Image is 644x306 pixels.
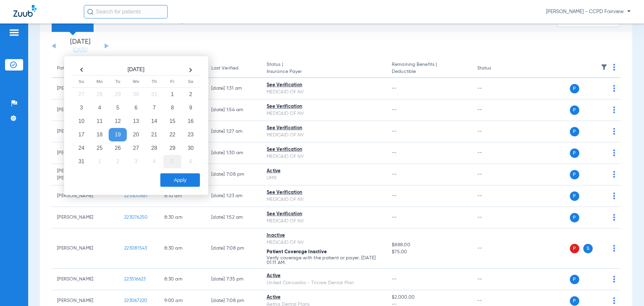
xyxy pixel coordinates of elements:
[267,153,381,160] div: MEDICAID OF NV
[570,170,579,179] span: P
[206,121,261,142] td: [DATE] 1:27 AM
[267,89,381,96] div: MEDICAID OF NV
[472,59,517,78] th: Status
[267,279,381,287] div: United Concordia - Tricare Dental Plan
[570,84,579,93] span: P
[570,296,579,306] span: P
[206,99,261,121] td: [DATE] 1:54 AM
[267,132,381,139] div: MEDICAID OF NV
[583,244,593,253] span: S
[546,8,631,15] span: [PERSON_NAME] - CCPD Fairview
[267,189,381,196] div: See Verification
[267,196,381,203] div: MEDICAID OF NV
[267,232,381,239] div: Inactive
[160,173,200,187] button: Apply
[52,185,119,207] td: [PERSON_NAME]
[124,193,148,198] span: 223300887
[206,207,261,228] td: [DATE] 1:52 AM
[613,85,615,92] img: group-dot-blue.svg
[472,142,517,164] td: --
[392,107,397,112] span: --
[206,78,261,99] td: [DATE] 1:31 AM
[267,250,327,254] span: Patient Coverage Inactive
[472,207,517,228] td: --
[267,218,381,225] div: MEDICAID OF NV
[267,103,381,110] div: See Verification
[601,64,607,71] img: filter.svg
[570,244,579,253] span: P
[159,269,206,290] td: 8:30 AM
[613,128,615,135] img: group-dot-blue.svg
[159,185,206,207] td: 8:10 AM
[124,298,147,303] span: 223067220
[267,168,381,175] div: Active
[392,150,397,155] span: --
[206,185,261,207] td: [DATE] 1:23 AM
[392,242,466,249] span: $888.00
[392,249,466,256] span: $75.00
[472,228,517,269] td: --
[613,214,615,221] img: group-dot-blue.svg
[613,192,615,199] img: group-dot-blue.svg
[472,78,517,99] td: --
[60,39,100,53] li: [DATE]
[91,64,181,76] th: [DATE]
[267,294,381,301] div: Active
[613,149,615,156] img: group-dot-blue.svg
[124,246,147,251] span: 223081543
[124,215,148,220] span: 223076250
[392,294,466,301] span: $2,000.00
[87,9,93,15] img: Search Icon
[613,64,615,71] img: group-dot-blue.svg
[472,185,517,207] td: --
[267,256,381,265] p: Verify coverage with the patient or payer. [DATE] 01:11 AM.
[124,277,146,281] span: 223516623
[52,228,119,269] td: [PERSON_NAME]
[570,213,579,222] span: P
[386,59,472,78] th: Remaining Benefits |
[206,142,261,164] td: [DATE] 1:30 AM
[267,68,381,75] span: Insurance Payer
[392,193,397,198] span: --
[60,47,100,53] a: [DATE]
[206,164,261,185] td: [DATE] 7:08 PM
[472,121,517,142] td: --
[472,269,517,290] td: --
[267,146,381,153] div: See Verification
[267,239,381,246] div: MEDICAID OF NV
[57,65,113,72] div: Patient Name
[392,215,397,220] span: --
[570,105,579,115] span: P
[267,272,381,279] div: Active
[267,110,381,117] div: MEDICAID OF NV
[52,207,119,228] td: [PERSON_NAME]
[570,191,579,201] span: P
[392,277,397,281] span: --
[13,5,37,17] img: Zuub Logo
[570,275,579,284] span: P
[57,65,87,72] div: Patient Name
[267,82,381,89] div: See Verification
[570,127,579,136] span: P
[613,106,615,113] img: group-dot-blue.svg
[206,269,261,290] td: [DATE] 7:35 PM
[267,125,381,132] div: See Verification
[159,228,206,269] td: 8:30 AM
[392,86,397,91] span: --
[211,65,238,72] div: Last Verified
[392,172,397,177] span: --
[392,129,397,134] span: --
[9,29,19,37] img: hamburger-icon
[267,211,381,218] div: See Verification
[613,171,615,178] img: group-dot-blue.svg
[610,274,644,306] div: Chat Widget
[84,5,168,18] input: Search for patients
[159,207,206,228] td: 8:30 AM
[52,269,119,290] td: [PERSON_NAME]
[267,175,381,182] div: UMR
[613,245,615,252] img: group-dot-blue.svg
[472,164,517,185] td: --
[211,65,256,72] div: Last Verified
[570,148,579,158] span: P
[261,59,386,78] th: Status |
